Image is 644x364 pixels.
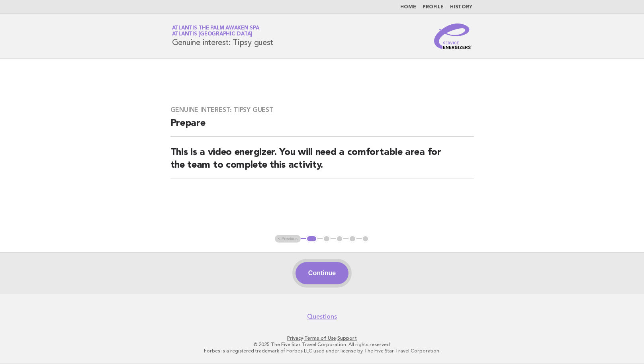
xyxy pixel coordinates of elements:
[287,335,303,341] a: Privacy
[423,5,444,10] a: Profile
[307,313,337,321] a: Questions
[304,335,336,341] a: Terms of Use
[170,106,474,114] h3: Genuine interest: Tipsy guest
[450,5,472,10] a: History
[172,26,273,47] h1: Genuine interest: Tipsy guest
[434,23,472,49] img: Service Energizers
[170,117,474,137] h2: Prepare
[170,146,474,178] h2: This is a video energizer. You will need a comfortable area for the team to complete this activity.
[78,348,566,354] p: Forbes is a registered trademark of Forbes LLC used under license by The Five Star Travel Corpora...
[337,335,357,341] a: Support
[400,5,416,10] a: Home
[172,25,259,37] a: Atlantis The Palm Awaken SpaAtlantis [GEOGRAPHIC_DATA]
[296,262,348,284] button: Continue
[306,235,317,243] button: 1
[172,32,253,37] span: Atlantis [GEOGRAPHIC_DATA]
[78,341,566,348] p: © 2025 The Five Star Travel Corporation. All rights reserved.
[78,335,566,341] p: · ·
